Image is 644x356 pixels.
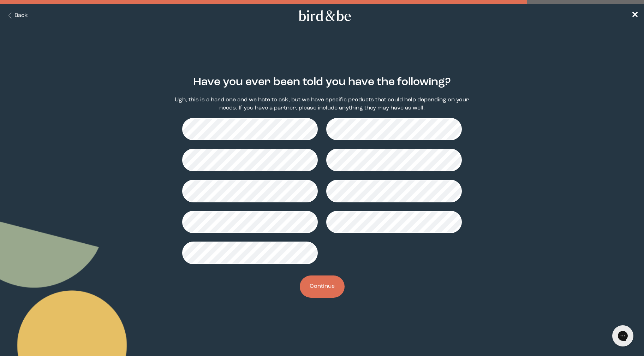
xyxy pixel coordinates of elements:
button: Back Button [6,12,28,20]
iframe: Gorgias live chat messenger [609,323,637,349]
p: Ugh, this is a hard one and we hate to ask, but we have specific products that could help dependi... [167,96,477,112]
button: Continue [300,275,345,298]
a: ✕ [631,10,638,22]
h2: Have you ever been told you have the following? [193,74,451,90]
span: ✕ [631,11,638,20]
